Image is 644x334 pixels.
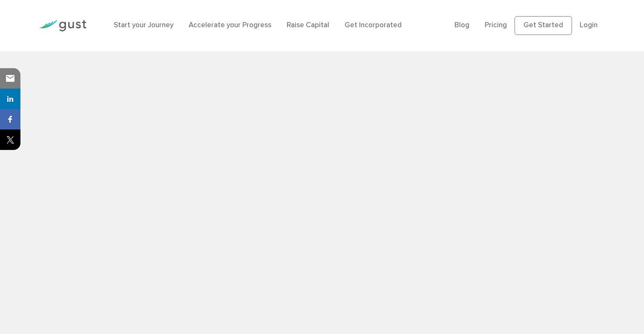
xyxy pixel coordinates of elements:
a: Accelerate your Progress [189,21,271,29]
a: Pricing [485,21,507,29]
a: Get Incorporated [345,21,402,29]
a: Raise Capital [287,21,329,29]
a: Login [580,21,598,29]
a: Start your Journey [114,21,173,29]
a: Blog [454,21,469,29]
a: Get Started [515,16,572,35]
img: Gust Logo [39,20,86,32]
